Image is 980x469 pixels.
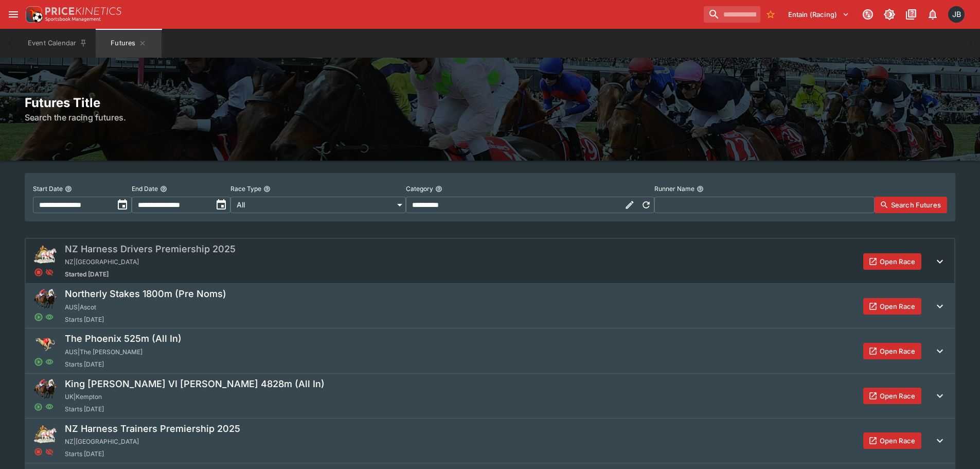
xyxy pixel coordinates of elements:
svg: Open [34,357,43,367]
span: UK | Kempton [65,392,325,402]
button: End Date [160,185,167,193]
button: Race Type [263,185,271,193]
span: AUS | The [PERSON_NAME] [65,347,182,357]
span: Starts [DATE] [65,449,240,459]
img: horse_racing.png [34,288,57,310]
div: Josh Brown [948,6,965,23]
span: Started [DATE] [65,269,236,280]
button: Notifications [923,5,942,24]
p: Category [406,184,433,193]
p: Start Date [33,184,63,193]
h6: Search the racing futures. [25,111,955,124]
span: Starts [DATE] [65,315,226,325]
svg: Open [34,403,43,412]
button: toggle date time picker [212,196,230,214]
button: No Bookmarks [762,6,779,23]
span: NZ | [GEOGRAPHIC_DATA] [65,257,236,267]
svg: Visible [45,358,54,366]
button: Reset Category to All Racing [638,197,654,213]
p: Runner Name [654,184,694,193]
button: Open Race [863,432,921,449]
svg: Hidden [45,448,54,456]
button: Josh Brown [945,3,968,26]
span: AUS | Ascot [65,302,226,312]
svg: Visible [45,403,54,411]
h5: NZ Harness Drivers Premiership 2025 [65,243,236,255]
p: Race Type [230,184,261,193]
span: Starts [DATE] [65,359,182,370]
img: harness_racing.png [34,243,57,266]
button: NZ Harness Drivers Premiership 2025NZ|[GEOGRAPHIC_DATA]Started [DATE]Open Race [26,239,954,284]
div: All [230,197,406,213]
button: Open Race [863,298,921,315]
h5: NZ Harness Trainers Premiership 2025 [65,423,240,435]
h2: Futures Title [25,95,955,111]
button: King [PERSON_NAME] VI [PERSON_NAME] 4828m (All In)UK|KemptonStarts [DATE]Open Race [26,374,954,419]
button: Open Race [863,388,921,404]
p: End Date [132,184,158,193]
svg: Visible [45,313,54,321]
img: horse_racing.png [34,378,57,401]
input: search [704,6,760,23]
button: Documentation [902,5,920,24]
button: Toggle light/dark mode [880,5,899,24]
button: The Phoenix 525m (All In)AUS|The [PERSON_NAME]Starts [DATE]Open Race [26,328,954,373]
svg: Open [34,312,43,322]
button: Select Tenant [782,6,856,23]
img: harness_racing.png [34,423,57,445]
button: Start Date [65,185,72,193]
h5: King [PERSON_NAME] VI [PERSON_NAME] 4828m (All In) [65,378,325,390]
button: Event Calendar [22,29,94,58]
span: Starts [DATE] [65,404,325,414]
button: NZ Harness Trainers Premiership 2025NZ|[GEOGRAPHIC_DATA]Starts [DATE]Open Race [26,419,954,463]
button: Category [435,185,442,193]
button: Edit Category [621,197,638,213]
button: Open Race [863,343,921,359]
span: NZ | [GEOGRAPHIC_DATA] [65,437,240,447]
svg: Closed [34,447,43,457]
img: greyhound_racing.png [34,333,57,355]
img: PriceKinetics [45,7,121,15]
button: Northerly Stakes 1800m (Pre Noms)AUS|AscotStarts [DATE]Open Race [26,284,954,328]
button: Search Futures [875,197,947,213]
button: Connected to PK [859,5,877,24]
img: PriceKinetics Logo [23,4,43,25]
h5: Northerly Stakes 1800m (Pre Noms) [65,288,226,300]
svg: Hidden [45,268,54,276]
svg: Closed [34,268,43,277]
button: open drawer [4,5,23,24]
button: toggle date time picker [113,196,132,214]
button: Futures [96,29,162,58]
button: Runner Name [697,185,704,193]
button: Open Race [863,253,921,270]
h5: The Phoenix 525m (All In) [65,333,182,344]
span: Search Futures [891,200,941,210]
img: Sportsbook Management [45,17,101,22]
